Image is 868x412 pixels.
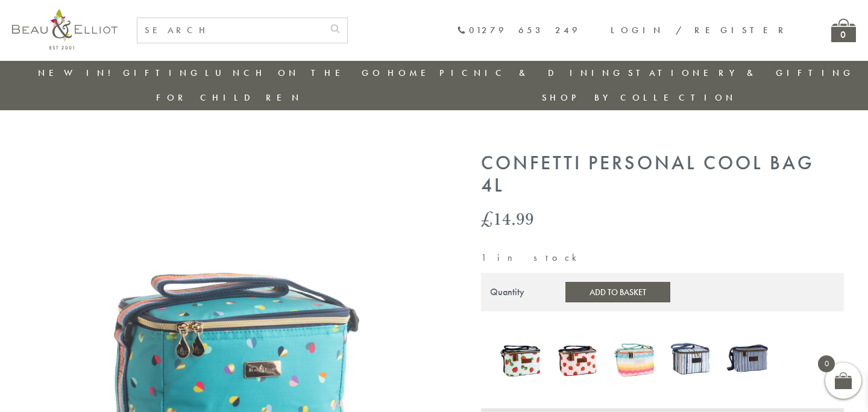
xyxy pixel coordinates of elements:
a: Three Rivers Personal Cool Bag 4L [725,329,770,390]
a: 0 [831,19,856,42]
a: Coconut Grove Personal Picnic Cool Bag 4L [612,331,657,389]
a: New in! [38,67,119,79]
img: Strawberries & Cream Insulated Personal Cool Bag 4L [556,332,600,386]
button: Add to Basket [565,282,670,302]
a: St Ives Personal Cool Bag 4L [668,329,713,390]
a: Stationery & Gifting [628,67,854,79]
img: Three Rivers Personal Cool Bag 4L [725,329,770,387]
a: 01279 653 249 [457,25,580,36]
span: £ [481,206,493,231]
a: Gifting [123,67,201,79]
div: Quantity [490,287,524,298]
img: Coconut Grove Personal Picnic Cool Bag 4L [612,331,657,386]
img: Strawberries & Cream Aqua Insulated Personal Cool Bag 4L [499,331,544,386]
a: Strawberries & Cream Aqua Insulated Personal Cool Bag 4L [499,331,544,389]
img: St Ives Personal Cool Bag 4L [668,329,713,387]
a: Login / Register [611,24,789,36]
span: 0 [818,355,835,372]
p: 1 in stock [481,252,844,263]
a: Picnic & Dining [439,67,624,79]
bdi: 14.99 [481,206,534,231]
a: Strawberries & Cream Insulated Personal Cool Bag 4L [556,332,600,389]
h1: Confetti Personal Cool Bag 4L [481,152,844,197]
input: SEARCH [137,18,323,43]
a: Home [388,67,436,79]
img: logo [12,9,118,49]
a: Shop by collection [542,92,737,104]
a: Lunch On The Go [205,67,383,79]
a: For Children [156,92,303,104]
